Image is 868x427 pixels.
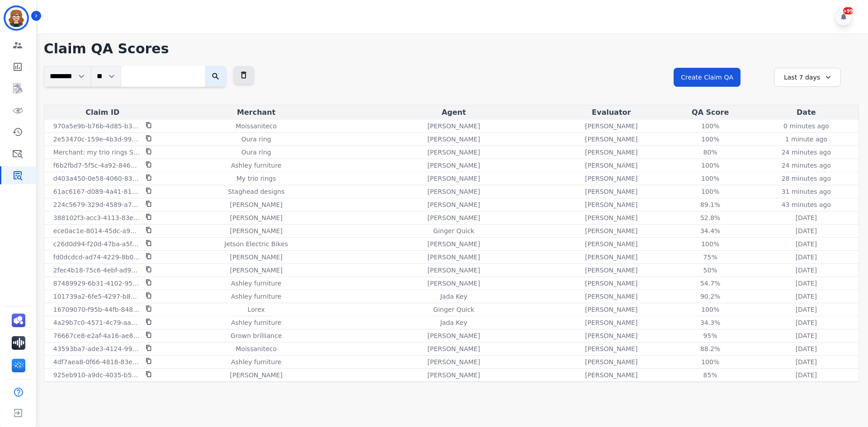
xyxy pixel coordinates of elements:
[428,253,480,262] p: [PERSON_NAME]
[428,135,480,144] p: [PERSON_NAME]
[354,107,554,118] div: Agent
[230,200,283,209] p: [PERSON_NAME]
[53,305,140,314] p: 16709070-f95b-44fb-8489-0eafd5c60e1c
[44,41,859,57] h1: Claim QA Scores
[241,135,271,144] p: Oura ring
[585,174,637,183] p: [PERSON_NAME]
[585,239,637,249] p: [PERSON_NAME]
[690,122,731,131] div: 100 %
[585,279,637,288] p: [PERSON_NAME]
[782,174,831,183] p: 28 minutes ago
[690,213,731,222] div: 52.8 %
[53,292,140,301] p: 101739a2-6fe5-4297-b8c2-54251b061e72
[428,161,480,170] p: [PERSON_NAME]
[585,331,637,340] p: [PERSON_NAME]
[585,200,637,209] p: [PERSON_NAME]
[690,344,731,353] div: 88.2 %
[428,148,480,157] p: [PERSON_NAME]
[690,266,731,275] div: 50 %
[230,226,283,235] p: [PERSON_NAME]
[796,266,817,275] p: [DATE]
[428,371,480,380] p: [PERSON_NAME]
[585,226,637,235] p: [PERSON_NAME]
[585,161,637,170] p: [PERSON_NAME]
[690,239,731,249] div: 100 %
[585,318,637,327] p: [PERSON_NAME]
[782,148,831,157] p: 24 minutes ago
[783,122,829,131] p: 0 minutes ago
[53,187,140,196] p: 61ac6167-d089-4a41-8141-e7dd7971db5c
[690,226,731,235] div: 34.4 %
[428,122,480,131] p: [PERSON_NAME]
[585,344,637,353] p: [PERSON_NAME]
[53,279,140,288] p: 87489929-6b31-4102-9528-79ad4d51b11c
[53,344,140,353] p: 43593ba7-ade3-4124-99b3-f3e6cee7e546
[796,279,817,288] p: [DATE]
[796,318,817,327] p: [DATE]
[690,357,731,366] div: 100 %
[236,122,277,131] p: Moissaniteco
[231,331,282,340] p: Grown brilliance
[585,213,637,222] p: [PERSON_NAME]
[782,187,831,196] p: 31 minutes ago
[428,213,480,222] p: [PERSON_NAME]
[428,357,480,366] p: [PERSON_NAME]
[796,239,817,249] p: [DATE]
[53,318,140,327] p: 4a29b7c0-4571-4c79-aabe-b827e6390f21
[690,135,731,144] div: 100 %
[231,292,281,301] p: Ashley furniture
[428,239,480,249] p: [PERSON_NAME]
[230,371,283,380] p: [PERSON_NAME]
[236,344,277,353] p: Moissaniteco
[774,68,841,87] div: Last 7 days
[248,305,265,314] p: Lorex
[53,135,140,144] p: 2e53470c-159e-4b3d-9906-f90b2ad370b9
[782,200,831,209] p: 43 minutes ago
[5,7,27,29] img: Bordered avatar
[558,107,665,118] div: Evaluator
[585,266,637,275] p: [PERSON_NAME]
[53,122,140,131] p: 970a5e9b-b76b-4d85-b381-3daea654755b
[690,174,731,183] div: 100 %
[53,213,140,222] p: 388102f3-acc3-4113-83e0-297a0cb7827d
[241,148,271,157] p: Oura ring
[690,371,731,380] div: 85 %
[53,148,140,157] p: Merchant: my trio rings SLA: was within 2 hours Fraud score: 0 Fraud report: no need Follow up: 1...
[230,253,283,262] p: [PERSON_NAME]
[843,7,853,14] div: +99
[46,107,159,118] div: Claim ID
[53,371,140,380] p: 925eb910-a9dc-4035-b515-9b5fb0c1cbd1
[53,357,140,366] p: 4df7aea8-0f66-4818-83e8-3196a7347b51
[433,305,474,314] p: Ginger Quick
[756,107,857,118] div: Date
[796,253,817,262] p: [DATE]
[428,187,480,196] p: [PERSON_NAME]
[782,161,831,170] p: 24 minutes ago
[796,357,817,366] p: [DATE]
[690,279,731,288] div: 54.7 %
[428,174,480,183] p: [PERSON_NAME]
[428,279,480,288] p: [PERSON_NAME]
[690,161,731,170] div: 100 %
[796,305,817,314] p: [DATE]
[231,357,281,366] p: Ashley furniture
[163,107,350,118] div: Merchant
[440,318,467,327] p: Jada Key
[690,187,731,196] div: 100 %
[53,239,140,249] p: c26d0d94-f20d-47ba-a5f4-60ea97a71db3
[585,253,637,262] p: [PERSON_NAME]
[585,122,637,131] p: [PERSON_NAME]
[585,305,637,314] p: [PERSON_NAME]
[585,148,637,157] p: [PERSON_NAME]
[230,213,283,222] p: [PERSON_NAME]
[690,331,731,340] div: 95 %
[231,161,281,170] p: Ashley furniture
[690,318,731,327] div: 34.3 %
[690,148,731,157] div: 80 %
[53,161,140,170] p: f6b2fbd7-5f5c-4a92-8466-33ad9c6be6a7
[433,226,474,235] p: Ginger Quick
[440,292,467,301] p: Jada Key
[585,357,637,366] p: [PERSON_NAME]
[796,331,817,340] p: [DATE]
[585,187,637,196] p: [PERSON_NAME]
